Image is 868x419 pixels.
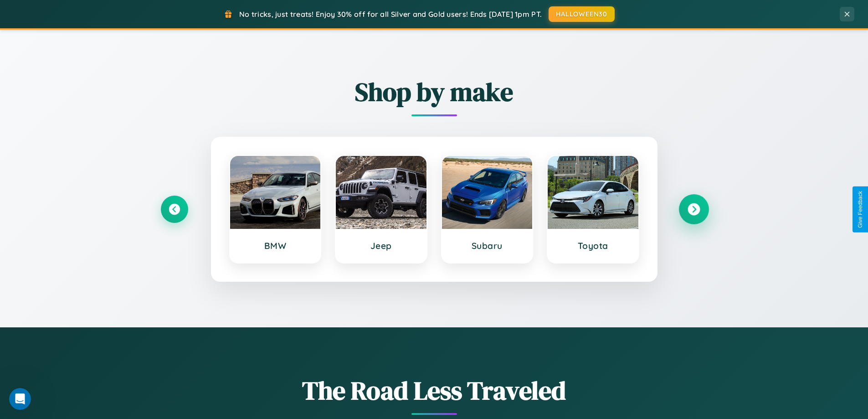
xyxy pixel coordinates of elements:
h3: Toyota [557,240,629,251]
h2: Shop by make [161,74,708,109]
button: HALLOWEEN30 [549,6,615,22]
iframe: Intercom live chat [9,388,31,410]
div: Give Feedback [857,191,863,228]
span: No tricks, just treats! Enjoy 30% off for all Silver and Gold users! Ends [DATE] 1pm PT. [239,10,542,19]
h3: Subaru [451,240,524,251]
h3: BMW [239,240,312,251]
h3: Jeep [345,240,417,251]
h1: The Road Less Traveled [161,373,708,408]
